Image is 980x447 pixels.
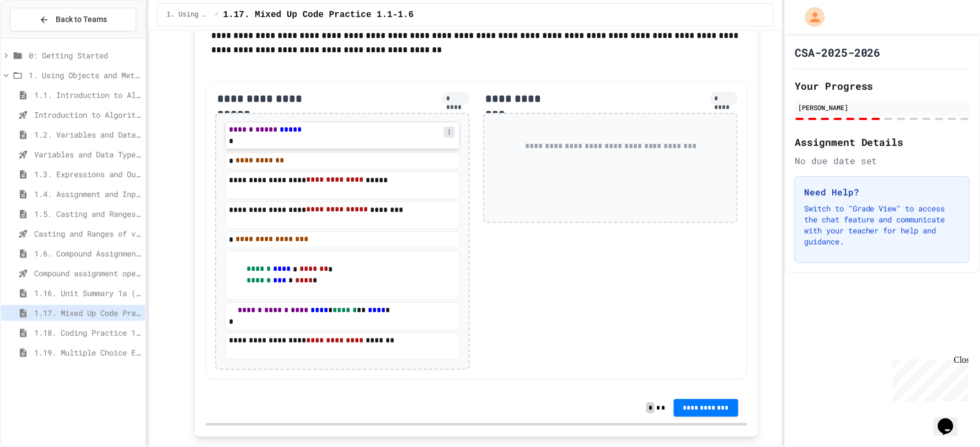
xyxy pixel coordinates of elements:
iframe: chat widget [934,403,969,436]
div: Chat with us now!Close [4,4,76,70]
h1: CSA-2025-2026 [795,45,881,60]
span: Back to Teams [56,14,107,25]
span: 1.19. Multiple Choice Exercises for Unit 1a (1.1-1.6) [34,347,141,358]
span: 0: Getting Started [29,50,141,61]
span: Introduction to Algorithms, Programming, and Compilers [34,109,141,121]
span: Casting and Ranges of variables - Quiz [34,228,141,239]
div: My Account [794,4,828,30]
span: 1.6. Compound Assignment Operators [34,248,141,259]
span: 1.18. Coding Practice 1a (1.1-1.6) [34,327,141,339]
div: [PERSON_NAME] [798,102,967,112]
span: 1.16. Unit Summary 1a (1.1-1.6) [34,287,141,299]
span: 1.5. Casting and Ranges of Values [34,208,141,220]
iframe: chat widget [888,355,969,402]
span: 1.4. Assignment and Input [34,188,141,200]
span: 1. Using Objects and Methods [29,69,141,81]
span: 1. Using Objects and Methods [167,10,210,19]
span: Compound assignment operators - Quiz [34,268,141,279]
span: 1.17. Mixed Up Code Practice 1.1-1.6 [34,307,141,319]
h3: Need Help? [804,186,961,199]
span: 1.3. Expressions and Output [New] [34,168,141,180]
span: Variables and Data Types - Quiz [34,149,141,160]
button: Back to Teams [10,8,136,31]
span: 1.17. Mixed Up Code Practice 1.1-1.6 [223,8,414,21]
span: / [215,10,218,19]
p: Switch to "Grade View" to access the chat feature and communicate with your teacher for help and ... [804,203,961,247]
div: No due date set [795,154,970,167]
h2: Your Progress [795,78,970,94]
span: 1.2. Variables and Data Types [34,129,141,140]
span: 1.1. Introduction to Algorithms, Programming, and Compilers [34,89,141,101]
h2: Assignment Details [795,134,970,150]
